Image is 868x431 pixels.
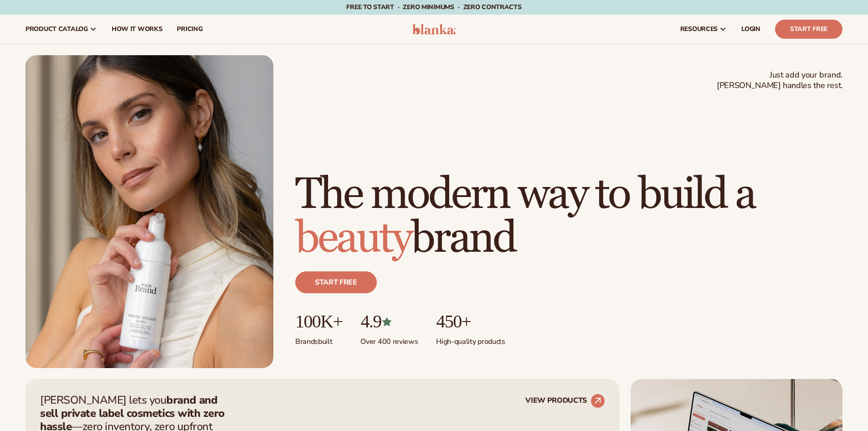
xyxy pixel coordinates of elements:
span: Just add your brand. [PERSON_NAME] handles the rest. [717,70,842,91]
span: pricing [177,26,202,33]
p: Over 400 reviews [360,332,418,347]
p: 4.9 [360,312,418,332]
span: beauty [295,212,411,265]
a: LOGIN [734,15,768,44]
span: product catalog [26,26,88,33]
span: How It Works [112,26,163,33]
a: pricing [169,15,210,44]
p: 100K+ [295,312,342,332]
p: Brands built [295,332,342,347]
img: logo [412,24,456,35]
a: How It Works [104,15,170,44]
a: Start free [295,271,377,293]
a: resources [673,15,734,44]
a: VIEW PRODUCTS [525,394,605,408]
a: Start Free [775,20,842,39]
h1: The modern way to build a brand [295,173,842,260]
p: 450+ [436,312,505,332]
a: product catalog [18,15,104,44]
span: resources [680,26,718,33]
p: High-quality products [436,332,505,347]
span: Free to start · ZERO minimums · ZERO contracts [346,3,521,11]
img: Female holding tanning mousse. [26,55,273,368]
span: LOGIN [741,26,760,33]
